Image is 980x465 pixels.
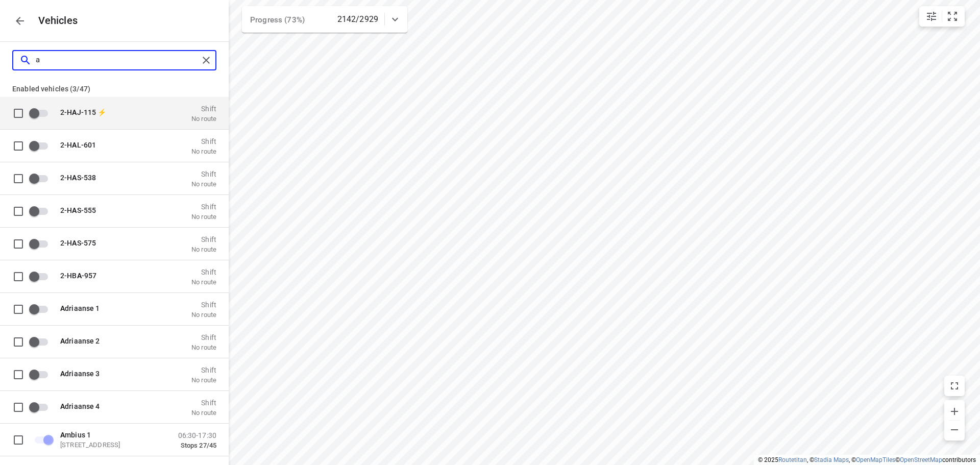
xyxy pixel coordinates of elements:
span: 2-H S-575 [60,238,96,247]
p: Shift [191,137,216,145]
b: A [60,430,65,438]
a: OpenStreetMap [900,456,942,463]
span: Enable [29,201,54,221]
p: No route [191,114,216,123]
b: A [72,173,77,181]
span: Unable to disable vehicles which started their route [29,430,54,449]
a: OpenMapTiles [856,456,895,463]
span: Enable [29,299,54,319]
div: Progress (73%)2142/2929 [242,6,407,33]
span: Enable [29,234,54,253]
a: Routetitan [778,456,807,463]
p: No route [191,343,216,351]
p: Stops 27/45 [178,441,216,449]
p: [STREET_ADDRESS] [60,440,162,449]
b: A [60,402,65,410]
p: Shift [191,235,216,243]
p: Shift [191,398,216,406]
span: driaanse 2 [60,336,100,345]
p: Shift [191,104,216,112]
p: Shift [191,202,216,210]
p: No route [191,147,216,155]
b: A [60,336,65,345]
li: © 2025 , © , © © contributors [758,456,976,463]
p: No route [191,212,216,221]
span: Enable [29,397,54,417]
b: A [72,206,77,214]
p: No route [191,376,216,384]
input: Search vehicles [36,52,199,68]
b: A [60,369,65,377]
span: Enable [29,364,54,384]
button: Fit zoom [942,6,963,27]
p: Shift [191,333,216,341]
p: Shift [191,300,216,308]
span: driaanse 1 [60,304,100,312]
span: 2-H S-555 [60,206,96,214]
span: 2-HB -957 [60,271,96,279]
p: 2142/2929 [337,13,378,26]
p: Shift [191,169,216,178]
p: 06:30-17:30 [178,431,216,439]
span: Enable [29,168,54,188]
span: Progress (73%) [250,15,305,25]
p: Vehicles [30,15,78,27]
p: No route [191,408,216,417]
span: mbius 1 [60,430,91,438]
b: A [77,271,82,279]
p: No route [191,310,216,319]
p: No route [191,180,216,188]
span: 2-H J-115 ⚡ [60,108,106,116]
b: A [72,238,77,247]
span: Enable [29,332,54,351]
p: Shift [191,267,216,276]
span: Enable [29,136,54,155]
span: driaanse 3 [60,369,100,377]
b: A [72,140,77,149]
b: A [60,304,65,312]
a: Stadia Maps [814,456,849,463]
span: driaanse 4 [60,402,100,410]
span: 2-H S-538 [60,173,96,181]
span: Enable [29,266,54,286]
p: No route [191,278,216,286]
span: 2-H L-601 [60,140,96,149]
p: Shift [191,365,216,374]
span: Enable [29,103,54,123]
p: No route [191,245,216,253]
b: A [72,108,77,116]
div: small contained button group [919,6,965,27]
